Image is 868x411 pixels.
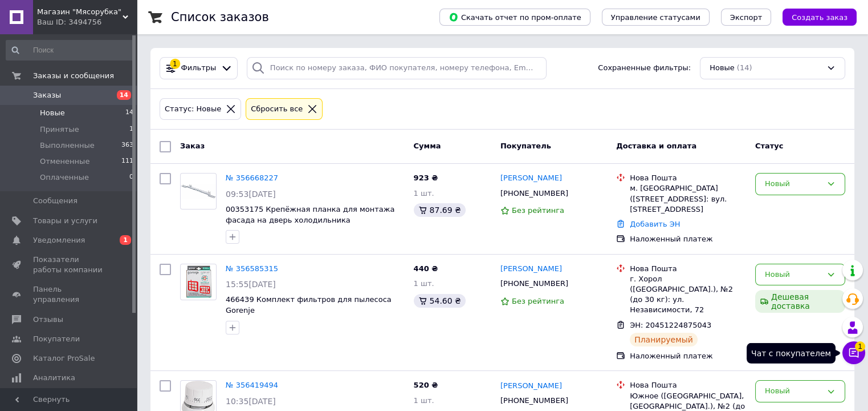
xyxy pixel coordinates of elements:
[40,172,89,183] span: Оплаченные
[449,12,581,22] span: Скачать отчет по пром-оплате
[414,189,434,198] span: 1 шт.
[226,174,278,182] a: № 356668227
[40,140,95,151] span: Выполненные
[512,297,564,305] span: Без рейтинга
[33,71,114,81] span: Заказы и сообщения
[414,381,438,389] span: 520 ₴
[598,63,691,74] span: Сохраненные фильтры:
[439,9,590,26] button: Скачать отчет по пром-оплате
[248,103,305,115] div: Сбросить все
[630,380,746,390] div: Нова Пошта
[170,59,180,69] div: 1
[40,124,79,135] span: Принятые
[414,264,438,273] span: 440 ₴
[226,205,394,235] a: 00353175 Крепёжная планка для монтажа фасада на дверь холодильника Bosch,Siemens
[730,13,762,22] span: Экспорт
[500,381,562,392] a: [PERSON_NAME]
[602,9,710,26] button: Управление статусами
[226,190,276,199] span: 09:53[DATE]
[842,341,865,364] button: Чат с покупателем1
[121,156,133,167] span: 111
[498,276,570,291] div: [PHONE_NUMBER]
[33,353,95,364] span: Каталог ProSale
[765,385,822,397] div: Новый
[226,397,276,406] span: 10:35[DATE]
[737,63,752,72] span: (14)
[33,196,78,206] span: Сообщения
[129,172,133,183] span: 0
[33,216,97,226] span: Товары и услуги
[783,9,857,26] button: Создать заказ
[755,290,845,313] div: Дешевая доставка
[180,173,217,209] a: Фото товару
[33,373,75,383] span: Аналитика
[414,203,466,217] div: 87.69 ₴
[414,142,441,150] span: Сумма
[630,321,711,329] span: ЭН: 20451224875043
[181,184,216,199] img: Фото товару
[117,90,131,100] span: 14
[512,206,564,215] span: Без рейтинга
[129,124,133,135] span: 1
[630,351,746,361] div: Наложенный платеж
[630,274,746,316] div: г. Хорол ([GEOGRAPHIC_DATA].), №2 (до 30 кг): ул. Независимости, 72
[180,264,217,300] a: Фото товару
[855,341,865,352] span: 1
[226,280,276,289] span: 15:55[DATE]
[40,108,65,118] span: Новые
[765,178,822,190] div: Новый
[710,63,735,74] span: Новые
[414,396,434,405] span: 1 шт.
[498,393,570,408] div: [PHONE_NUMBER]
[611,13,700,22] span: Управление статусами
[765,269,822,281] div: Новый
[247,57,547,79] input: Поиск по номеру заказа, ФИО покупателя, номеру телефона, Email, номеру накладной
[181,63,217,74] span: Фильтры
[630,173,746,183] div: Нова Пошта
[33,255,105,275] span: Показатели работы компании
[162,103,223,115] div: Статус: Новые
[721,9,771,26] button: Экспорт
[500,173,562,184] a: [PERSON_NAME]
[37,7,123,17] span: Магазин "Мясорубка"
[630,264,746,274] div: Нова Пошта
[37,17,137,27] div: Ваш ID: 3494756
[33,315,63,325] span: Отзывы
[792,13,847,22] span: Создать заказ
[500,264,562,275] a: [PERSON_NAME]
[120,235,131,245] span: 1
[630,183,746,215] div: м. [GEOGRAPHIC_DATA] ([STREET_ADDRESS]: вул. [STREET_ADDRESS]
[771,13,857,21] a: Создать заказ
[6,40,135,61] input: Поиск
[226,264,278,273] a: № 356585315
[171,10,269,24] h1: Список заказов
[180,142,205,150] span: Заказ
[40,156,89,167] span: Отмененные
[414,279,434,288] span: 1 шт.
[121,140,133,151] span: 363
[125,108,133,118] span: 14
[500,142,551,150] span: Покупатель
[747,343,836,364] div: Чат с покупателем
[616,142,696,150] span: Доставка и оплата
[33,334,80,344] span: Покупатели
[630,220,680,228] a: Добавить ЭН
[33,284,105,305] span: Панель управления
[33,90,61,100] span: Заказы
[755,142,784,150] span: Статус
[630,234,746,244] div: Наложенный платеж
[414,174,438,182] span: 923 ₴
[414,294,466,308] div: 54.60 ₴
[498,186,570,201] div: [PHONE_NUMBER]
[630,333,698,346] div: Планируемый
[182,264,214,300] img: Фото товару
[226,295,392,315] a: 466439 Комплект фильтров для пылесоса Gorenje
[226,381,278,389] a: № 356419494
[33,235,85,245] span: Уведомления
